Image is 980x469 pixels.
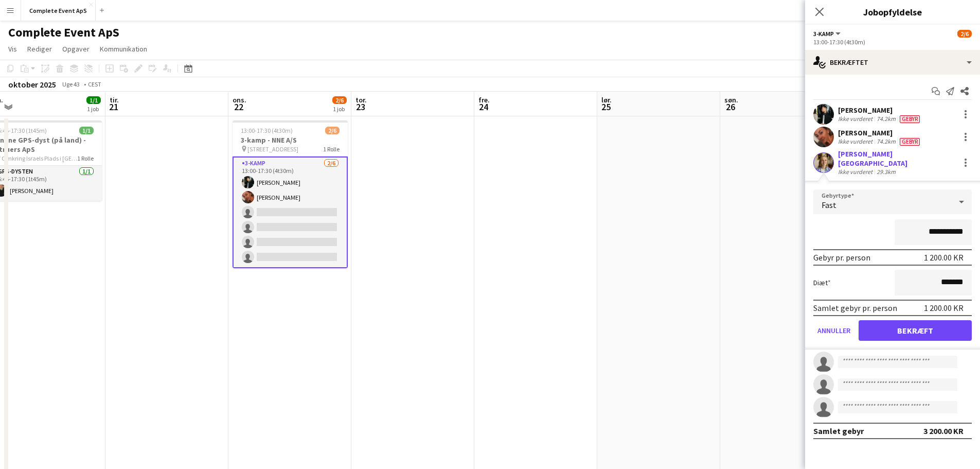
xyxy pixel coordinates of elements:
[924,303,964,313] div: 1 200.00 KR
[2,154,77,162] span: Omkring Israels Plads i [GEOGRAPHIC_DATA]
[354,101,367,113] span: 23
[108,101,119,113] span: 21
[900,138,920,146] span: Gebyr
[813,278,831,287] label: Diæt
[241,127,293,134] span: 13:00-17:30 (4t30m)
[23,42,56,56] a: Rediger
[813,252,870,263] div: Gebyr pr. person
[4,42,21,56] a: Vis
[875,115,898,123] div: 74.2km
[875,137,898,146] div: 74.2km
[478,95,490,105] span: fre.
[333,105,346,113] div: 1 job
[838,137,875,146] div: Ikke vurderet
[477,101,490,113] span: 24
[924,252,964,263] div: 1 200.00 KR
[58,80,84,88] span: Uge 43
[805,50,980,75] div: Bekræftet
[813,38,972,46] div: 13:00-17:30 (4t30m)
[875,168,898,176] div: 29.3km
[838,168,875,176] div: Ikke vurderet
[805,5,980,19] h3: Jobopfyldelse
[900,115,920,123] span: Gebyr
[600,101,612,113] span: 25
[88,80,101,88] div: CEST
[332,96,347,104] span: 2/6
[822,200,836,210] span: Fast
[813,320,854,341] button: Annuller
[859,320,972,341] button: Bekræft
[838,115,875,123] div: Ikke vurderet
[233,135,348,145] h3: 3-kamp - NNE A/S
[100,44,147,54] span: Kommunikation
[77,154,94,162] span: 1 Rolle
[957,30,972,38] span: 2/6
[86,96,101,104] span: 1/1
[923,426,964,436] div: 3 200.00 KR
[233,157,348,268] app-card-role: 3-kamp2/613:00-17:30 (4t30m)[PERSON_NAME][PERSON_NAME]
[110,95,119,105] span: tir.
[813,30,834,38] span: 3-kamp
[724,95,738,105] span: søn.
[87,105,100,113] div: 1 job
[21,1,96,21] button: Complete Event ApS
[813,426,864,436] div: Samlet gebyr
[96,42,151,56] a: Kommunikation
[231,101,246,113] span: 22
[601,95,612,105] span: lør.
[79,127,94,134] span: 1/1
[723,101,738,113] span: 26
[898,137,922,146] div: Teamet har forskellige gebyrer end i rollen
[898,115,922,123] div: Teamet har forskellige gebyrer end i rollen
[27,44,52,54] span: Rediger
[838,128,922,137] div: [PERSON_NAME]
[8,44,17,54] span: Vis
[323,145,340,153] span: 1 Rolle
[355,95,367,105] span: tor.
[233,95,246,105] span: ons.
[813,30,842,38] button: 3-kamp
[838,106,922,115] div: [PERSON_NAME]
[62,44,90,54] span: Opgaver
[8,25,119,40] h1: Complete Event ApS
[325,127,340,134] span: 2/6
[838,149,955,168] div: [PERSON_NAME][GEOGRAPHIC_DATA]
[247,145,298,153] span: [STREET_ADDRESS]
[8,79,56,90] div: oktober 2025
[58,42,94,56] a: Opgaver
[813,303,897,313] div: Samlet gebyr pr. person
[233,120,348,268] app-job-card: 13:00-17:30 (4t30m)2/63-kamp - NNE A/S [STREET_ADDRESS]1 Rolle3-kamp2/613:00-17:30 (4t30m)[PERSON...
